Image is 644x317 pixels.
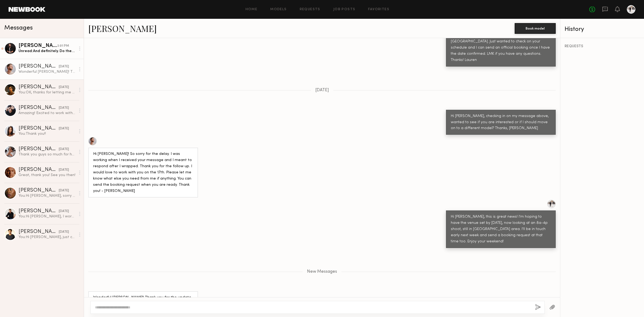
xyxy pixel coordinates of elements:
[19,173,76,178] div: Great, thank you! See you then!
[19,126,59,131] div: [PERSON_NAME]
[19,193,76,198] div: You: Hi [PERSON_NAME], sorry I forgot to cancel the booking after the product fitting did not wor...
[59,126,69,131] div: [DATE]
[515,23,556,34] button: Book model
[59,85,69,90] div: [DATE]
[4,25,33,31] span: Messages
[19,209,59,214] div: [PERSON_NAME]
[19,152,76,157] div: Thank you guys so much for having me. Was such a fun day!
[88,23,157,34] a: [PERSON_NAME]
[57,43,69,49] div: 2:01 PM
[333,8,356,11] a: Job Posts
[19,64,59,69] div: [PERSON_NAME]
[19,167,59,173] div: [PERSON_NAME]
[19,214,76,219] div: You: Hi [PERSON_NAME], I work for a men's suit company and we are planning a shoot. Can you pleas...
[19,131,76,136] div: You: Thank you!!
[59,209,69,214] div: [DATE]
[515,26,556,30] a: Book model
[59,188,69,193] div: [DATE]
[19,229,59,235] div: [PERSON_NAME]
[451,113,551,132] div: Hi [PERSON_NAME], checking in on my message above, wanted to see if you are interested or if I sh...
[307,269,337,274] span: New Messages
[19,85,59,90] div: [PERSON_NAME]
[300,8,320,11] a: Requests
[451,214,551,245] div: Hi [PERSON_NAME], this is great news! I'm hoping to have the venue set by [DATE], now looking at ...
[19,69,76,74] div: Wonderful [PERSON_NAME]! Thank you for the update. I’ll be on the lookout for your request next w...
[368,8,389,11] a: Favorites
[19,147,59,152] div: [PERSON_NAME]
[246,8,258,11] a: Home
[19,105,59,111] div: [PERSON_NAME]
[270,8,287,11] a: Models
[19,188,59,193] div: [PERSON_NAME]
[59,229,69,235] div: [DATE]
[59,147,69,152] div: [DATE]
[59,167,69,173] div: [DATE]
[19,49,76,54] div: Unread: And definitely. Do they have to be local?
[315,88,329,93] span: [DATE]
[93,151,193,194] div: Hi [PERSON_NAME]! So sorry for the delay. I was working when I received your message and I meant ...
[19,43,57,49] div: [PERSON_NAME]
[59,64,69,69] div: [DATE]
[19,235,76,240] div: You: Hi [PERSON_NAME], just checking in to see if you got my message about our prom shoot, we'd l...
[19,90,76,95] div: You: OK, thanks for letting me know, I'll be in touch when I have more information!
[19,111,76,116] div: Amazing! Excited to work with you all Again
[565,45,640,48] div: REQUESTS
[565,26,640,32] div: History
[59,105,69,111] div: [DATE]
